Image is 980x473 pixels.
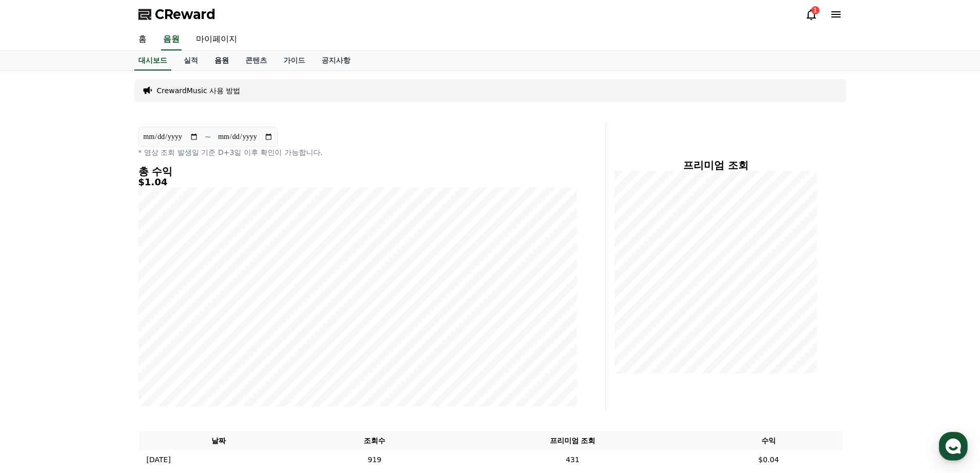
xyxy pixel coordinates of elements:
[159,342,171,350] span: 설정
[138,6,216,23] a: CReward
[188,29,245,50] a: 마이페이지
[161,29,182,50] a: 음원
[805,8,817,21] a: 1
[94,342,106,351] span: 대화
[138,431,299,450] th: 날짜
[450,431,695,450] th: 프리미엄 조회
[138,147,577,157] p: * 영상 조회 발생일 기준 D+3일 이후 확인이 가능합니다.
[696,450,842,469] td: $0.04
[32,342,39,350] span: 홈
[147,454,171,465] p: [DATE]
[313,51,359,71] a: 공지사항
[138,166,577,177] h4: 총 수익
[138,177,577,187] h5: $1.04
[205,131,211,143] p: ~
[450,450,695,469] td: 431
[237,51,275,71] a: 콘텐츠
[134,51,171,71] a: 대시보드
[275,51,313,71] a: 가이드
[175,51,206,71] a: 실적
[157,85,241,96] a: CrewardMusic 사용 방법
[811,6,819,14] div: 1
[206,51,237,71] a: 음원
[299,450,450,469] td: 919
[299,431,450,450] th: 조회수
[130,29,155,50] a: 홈
[696,431,842,450] th: 수익
[614,160,817,171] h4: 프리미엄 조회
[3,326,68,352] a: 홈
[133,326,198,352] a: 설정
[155,6,216,23] span: CReward
[68,326,133,352] a: 대화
